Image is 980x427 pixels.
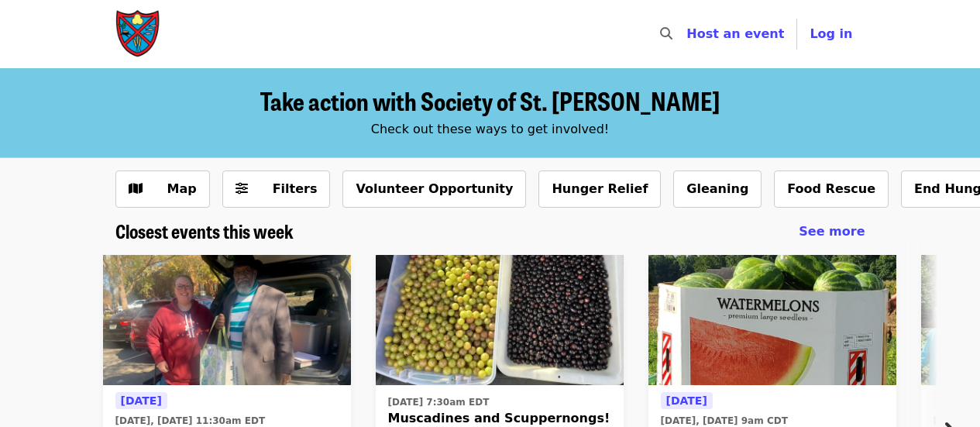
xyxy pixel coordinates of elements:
[167,181,197,196] span: Map
[342,170,526,208] button: Volunteer Opportunity
[103,255,351,385] img: Gleaning the Woodstock Farmers Market! organized by Society of St. Andrew
[273,181,318,196] span: Filters
[103,220,878,243] div: Closest events this week
[648,255,896,385] img: Watermelon Gleaning organized by Society of St. Andrew
[115,9,162,59] img: Society of St. Andrew - Home
[115,120,865,139] div: Check out these ways to get involved!
[388,395,490,409] time: [DATE] 7:30am EDT
[797,19,865,50] button: Log in
[648,255,896,385] a: Watermelon Gleaning
[538,170,661,208] button: Hunger Relief
[115,217,294,244] span: Closest events this week
[673,170,762,208] button: Gleaning
[682,15,694,53] input: Search
[774,170,889,208] button: Food Rescue
[799,224,865,239] span: See more
[666,394,707,407] span: [DATE]
[810,26,852,41] span: Log in
[115,220,294,243] a: Closest events this week
[260,82,720,119] span: Take action with Society of St. [PERSON_NAME]
[686,26,784,41] a: Host an event
[222,170,331,208] button: Filters (0 selected)
[121,394,162,407] span: [DATE]
[236,181,248,196] i: sliders-h icon
[129,181,143,196] i: map icon
[799,222,865,241] a: See more
[115,170,210,208] button: Show map view
[660,26,672,41] i: search icon
[376,255,624,385] img: Muscadines and Scuppernongs! organized by Society of St. Andrew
